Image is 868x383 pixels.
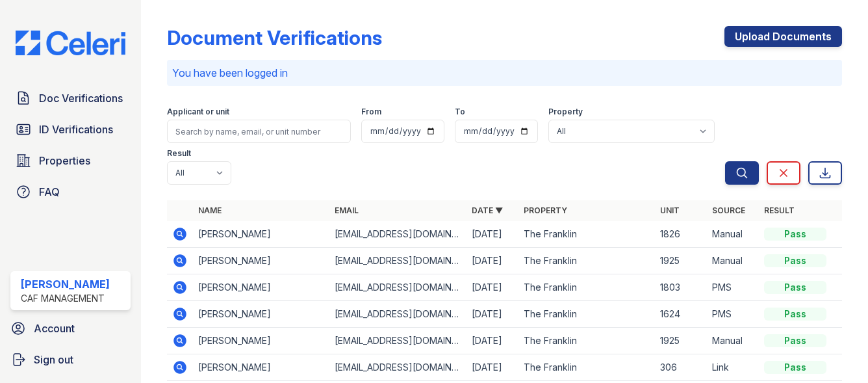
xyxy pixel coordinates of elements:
[5,31,136,55] img: CE_Logo_Blue-a8612792a0a2168367f1c8372b55b34899dd931a85d93a1a3d3e32e68fde9ad4.png
[335,205,359,215] a: Email
[764,281,826,294] div: Pass
[193,301,329,328] td: [PERSON_NAME]
[39,90,123,106] span: Doc Verifications
[472,205,503,215] a: Date ▼
[655,248,707,274] td: 1925
[193,328,329,354] td: [PERSON_NAME]
[712,205,745,215] a: Source
[466,248,518,274] td: [DATE]
[660,205,680,215] a: Unit
[10,148,131,174] a: Properties
[466,328,518,354] td: [DATE]
[10,179,131,205] a: FAQ
[5,347,136,373] a: Sign out
[764,254,826,267] div: Pass
[518,354,655,381] td: The Franklin
[518,221,655,248] td: The Franklin
[518,274,655,301] td: The Franklin
[39,184,60,200] span: FAQ
[655,301,707,328] td: 1624
[172,65,837,81] p: You have been logged in
[167,26,382,49] div: Document Verifications
[167,148,191,159] label: Result
[466,221,518,248] td: [DATE]
[10,116,131,142] a: ID Verifications
[655,274,707,301] td: 1803
[329,221,466,248] td: [EMAIL_ADDRESS][DOMAIN_NAME]
[193,248,329,274] td: [PERSON_NAME]
[707,328,759,354] td: Manual
[329,301,466,328] td: [EMAIL_ADDRESS][DOMAIN_NAME]
[329,248,466,274] td: [EMAIL_ADDRESS][DOMAIN_NAME]
[764,334,826,347] div: Pass
[518,328,655,354] td: The Franklin
[764,308,826,321] div: Pass
[329,354,466,381] td: [EMAIL_ADDRESS][DOMAIN_NAME]
[724,26,842,47] a: Upload Documents
[466,301,518,328] td: [DATE]
[524,205,567,215] a: Property
[39,122,113,137] span: ID Verifications
[21,276,110,292] div: [PERSON_NAME]
[167,107,229,117] label: Applicant or unit
[34,352,73,367] span: Sign out
[455,107,465,117] label: To
[466,274,518,301] td: [DATE]
[707,248,759,274] td: Manual
[466,354,518,381] td: [DATE]
[193,354,329,381] td: [PERSON_NAME]
[329,328,466,354] td: [EMAIL_ADDRESS][DOMAIN_NAME]
[655,221,707,248] td: 1826
[34,321,75,336] span: Account
[707,274,759,301] td: PMS
[167,120,351,143] input: Search by name, email, or unit number
[39,153,90,168] span: Properties
[655,328,707,354] td: 1925
[548,107,583,117] label: Property
[329,274,466,301] td: [EMAIL_ADDRESS][DOMAIN_NAME]
[193,221,329,248] td: [PERSON_NAME]
[518,248,655,274] td: The Franklin
[764,361,826,374] div: Pass
[518,301,655,328] td: The Franklin
[193,274,329,301] td: [PERSON_NAME]
[21,292,110,305] div: CAF Management
[707,221,759,248] td: Manual
[198,205,222,215] a: Name
[707,301,759,328] td: PMS
[361,107,381,117] label: From
[655,354,707,381] td: 306
[5,315,136,341] a: Account
[10,85,131,111] a: Doc Verifications
[764,228,826,241] div: Pass
[707,354,759,381] td: Link
[764,205,795,215] a: Result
